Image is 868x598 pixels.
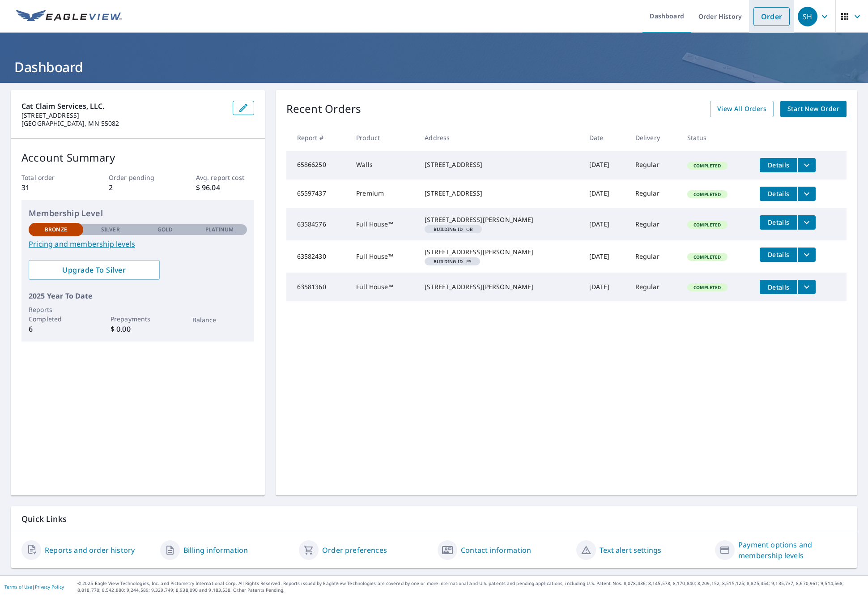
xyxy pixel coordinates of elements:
td: 63584576 [286,208,349,240]
div: [STREET_ADDRESS] [425,160,575,169]
span: Details [765,161,792,169]
h1: Dashboard [11,58,857,76]
a: Terms of Use [4,584,32,590]
span: Completed [688,191,726,197]
p: Quick Links [21,513,847,525]
th: Date [582,124,628,151]
img: EV Logo [16,10,122,23]
p: [GEOGRAPHIC_DATA], MN 55082 [21,120,226,128]
td: Regular [628,179,680,208]
th: Address [417,124,582,151]
td: [DATE] [582,151,628,179]
th: Report # [286,124,349,151]
p: Cat Claim Services, LLC. [21,101,226,111]
a: Start New Order [780,101,847,117]
button: filesDropdownBtn-63582430 [797,248,816,262]
td: Regular [628,240,680,273]
p: 31 [21,182,80,193]
p: Membership Level [29,207,247,219]
span: Start New Order [787,103,839,115]
td: 65866250 [286,151,349,179]
div: [STREET_ADDRESS] [425,189,575,198]
p: | [4,584,64,589]
button: filesDropdownBtn-63581360 [797,280,816,294]
td: Full House™ [349,273,417,301]
span: View All Orders [717,103,766,115]
span: Details [765,250,792,259]
p: Platinum [205,226,234,234]
p: Bronze [45,226,67,234]
td: 63582430 [286,240,349,273]
a: Upgrade To Silver [29,260,160,280]
td: 65597437 [286,179,349,208]
button: detailsBtn-65866250 [760,158,797,172]
div: [STREET_ADDRESS][PERSON_NAME] [425,215,575,224]
td: [DATE] [582,240,628,273]
p: 6 [29,324,83,334]
a: Billing information [183,545,248,555]
p: [STREET_ADDRESS] [21,111,226,120]
span: Completed [688,222,726,228]
button: filesDropdownBtn-65597437 [797,187,816,201]
p: Balance [192,315,247,325]
span: Details [765,189,792,198]
span: Details [765,283,792,291]
span: Completed [688,162,726,169]
span: Upgrade To Silver [36,265,153,275]
td: Regular [628,273,680,301]
button: filesDropdownBtn-63584576 [797,215,816,230]
td: [DATE] [582,179,628,208]
p: $ 0.00 [111,324,165,334]
button: detailsBtn-63582430 [760,248,797,262]
td: Full House™ [349,208,417,240]
th: Status [680,124,753,151]
a: Reports and order history [45,545,135,555]
div: SH [798,7,817,26]
td: Regular [628,208,680,240]
span: Completed [688,254,726,260]
a: Text alert settings [600,545,661,555]
p: Recent Orders [286,101,362,117]
td: Regular [628,151,680,179]
a: Privacy Policy [35,584,64,590]
p: Total order [21,173,80,182]
td: Premium [349,179,417,208]
div: [STREET_ADDRESS][PERSON_NAME] [425,282,575,291]
p: $ 96.04 [196,182,254,193]
button: detailsBtn-63581360 [760,280,797,294]
span: Completed [688,284,726,290]
td: 63581360 [286,273,349,301]
p: 2 [109,182,167,193]
button: detailsBtn-63584576 [760,215,797,230]
em: Building ID [434,259,463,264]
p: Silver [101,226,120,234]
p: © 2025 Eagle View Technologies, Inc. and Pictometry International Corp. All Rights Reserved. Repo... [77,580,864,594]
p: Reports Completed [29,305,83,324]
a: Order [753,7,790,26]
div: [STREET_ADDRESS][PERSON_NAME] [425,248,575,256]
p: Avg. report cost [196,173,254,182]
em: Building ID [434,227,463,231]
a: View All Orders [710,101,774,117]
a: Pricing and membership levels [29,239,247,249]
td: [DATE] [582,208,628,240]
th: Product [349,124,417,151]
th: Delivery [628,124,680,151]
a: Contact information [461,545,531,555]
span: Details [765,218,792,226]
button: detailsBtn-65597437 [760,187,797,201]
a: Order preferences [322,545,387,555]
p: Order pending [109,173,167,182]
button: filesDropdownBtn-65866250 [797,158,816,172]
td: Full House™ [349,240,417,273]
p: Gold [157,226,173,234]
td: Walls [349,151,417,179]
p: 2025 Year To Date [29,290,247,301]
p: Prepayments [111,314,165,324]
span: OB [428,227,478,231]
span: PS [428,259,477,264]
p: Account Summary [21,149,254,166]
td: [DATE] [582,273,628,301]
a: Payment options and membership levels [738,539,847,561]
